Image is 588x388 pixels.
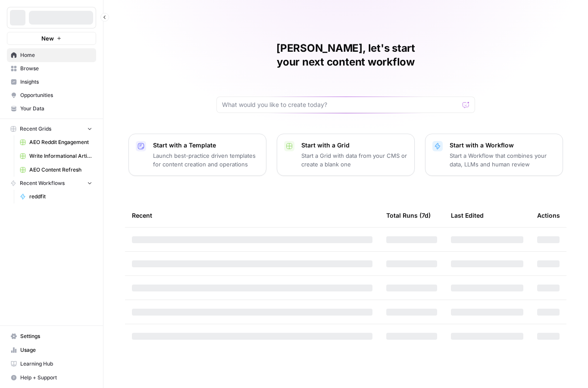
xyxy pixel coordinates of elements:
button: Help + Support [7,371,96,385]
a: AEO Reddit Engagement [16,135,96,149]
a: Browse [7,62,96,75]
p: Start with a Grid [301,141,407,150]
span: AEO Content Refresh [29,166,92,174]
a: Insights [7,75,96,89]
a: Learning Hub [7,357,96,371]
span: Insights [20,78,92,86]
span: Opportunities [20,91,92,99]
span: Settings [20,332,92,340]
div: Last Edited [451,203,484,227]
span: Learning Hub [20,360,92,368]
button: Start with a GridStart a Grid with data from your CMS or create a blank one [277,134,415,176]
a: Settings [7,329,96,343]
div: Actions [537,203,560,227]
span: Home [20,51,92,59]
span: Recent Grids [20,125,51,133]
a: AEO Content Refresh [16,163,96,177]
p: Start with a Workflow [450,141,556,150]
a: Home [7,48,96,62]
a: Opportunities [7,88,96,102]
span: Recent Workflows [20,179,65,187]
button: Recent Workflows [7,177,96,190]
p: Start with a Template [153,141,259,150]
span: reddfit [29,193,92,200]
p: Launch best-practice driven templates for content creation and operations [153,151,259,169]
span: Write Informational Article (1) [29,152,92,160]
p: Start a Workflow that combines your data, LLMs and human review [450,151,556,169]
button: Start with a WorkflowStart a Workflow that combines your data, LLMs and human review [425,134,563,176]
p: Start a Grid with data from your CMS or create a blank one [301,151,407,169]
button: Recent Grids [7,122,96,135]
input: What would you like to create today? [222,100,459,109]
button: New [7,32,96,45]
button: Start with a TemplateLaunch best-practice driven templates for content creation and operations [128,134,266,176]
span: Usage [20,346,92,354]
a: Write Informational Article (1) [16,149,96,163]
span: Browse [20,65,92,72]
span: Help + Support [20,374,92,382]
span: New [41,34,54,43]
a: Usage [7,343,96,357]
span: Your Data [20,105,92,113]
a: Your Data [7,102,96,116]
span: AEO Reddit Engagement [29,138,92,146]
h1: [PERSON_NAME], let's start your next content workflow [216,41,475,69]
div: Total Runs (7d) [386,203,431,227]
a: reddfit [16,190,96,203]
div: Recent [132,203,372,227]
